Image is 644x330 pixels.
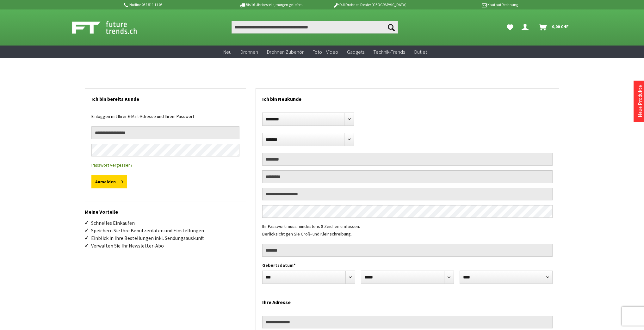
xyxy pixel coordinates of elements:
[236,46,263,58] a: Drohnen
[91,227,246,234] li: Speichern Sie Ihre Benutzerdaten und Einstellungen
[308,46,343,58] a: Foto + Video
[313,49,338,55] span: Foto + Video
[85,201,246,216] h2: Meine Vorteile
[414,49,427,55] span: Outlet
[552,21,569,32] span: 0,00 CHF
[419,1,518,9] p: Kauf auf Rechnung
[91,175,127,188] button: Anmelden
[385,21,398,34] button: Suchen
[262,89,553,106] h2: Ich bin Neukunde
[262,292,553,309] h2: Ihre Adresse
[240,49,258,55] span: Drohnen
[91,89,239,106] h2: Ich bin bereits Kunde
[219,46,236,58] a: Neu
[369,46,409,58] a: Technik-Trends
[91,242,246,249] li: Verwalten Sie Ihr Newsletter-Abo
[320,1,419,9] p: DJI Drohnen Dealer [GEOGRAPHIC_DATA]
[637,85,643,117] a: Neue Produkte
[91,113,239,126] div: Einloggen mit Ihrer E-Mail-Adresse und Ihrem Passwort
[91,234,246,242] li: Einblick in Ihre Bestellungen inkl. Sendungsauskunft
[504,21,517,34] a: Meine Favoriten
[232,21,398,34] input: Produkt, Marke, Kategorie, EAN, Artikelnummer…
[91,219,246,227] li: Schnelles Einkaufen
[347,49,364,55] span: Gadgets
[267,49,304,55] span: Drohnen Zubehör
[262,223,553,244] div: Ihr Passwort muss mindestens 8 Zeichen umfassen. Berücksichtigen Sie Groß- und Kleinschreibung.
[223,49,232,55] span: Neu
[72,20,151,35] img: Shop Futuretrends - zur Startseite wechseln
[343,46,369,58] a: Gadgets
[519,21,534,34] a: Hi, Martin - Dein Konto
[262,261,553,269] label: Geburtsdatum*
[409,46,431,58] a: Outlet
[221,1,320,9] p: Bis 16 Uhr bestellt, morgen geliefert.
[91,162,133,168] a: Passwort vergessen?
[123,1,221,9] p: Hotline 032 511 11 03
[373,49,405,55] span: Technik-Trends
[536,21,572,34] a: Warenkorb
[263,46,308,58] a: Drohnen Zubehör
